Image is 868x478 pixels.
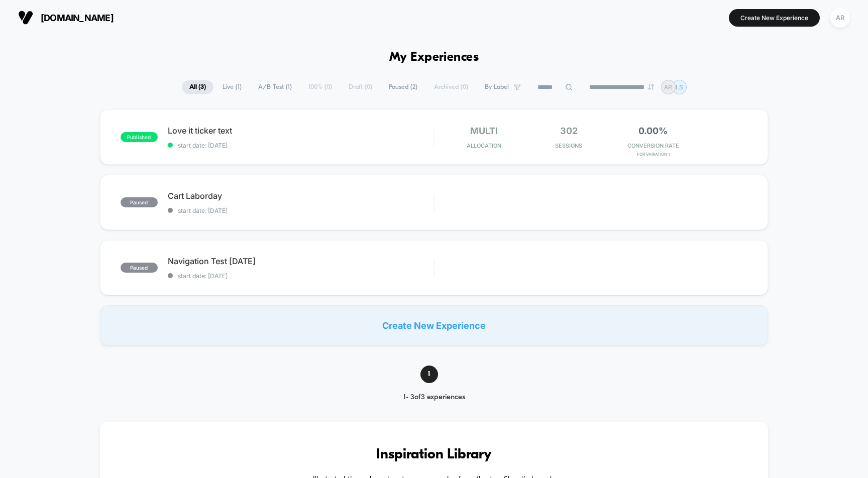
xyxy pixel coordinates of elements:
[467,142,501,149] span: Allocation
[386,393,483,402] div: 1 - 3 of 3 experiences
[100,305,769,345] div: Create New Experience
[830,8,850,28] div: AR
[470,126,498,136] span: multi
[121,132,158,142] span: published
[121,263,158,273] span: paused
[168,126,434,136] span: Love it ticker text
[676,83,683,91] p: LS
[648,84,654,90] img: end
[613,142,693,149] span: CONVERSION RATE
[664,83,672,91] p: AR
[15,10,117,26] button: [DOMAIN_NAME]
[729,9,820,27] button: Create New Experience
[381,80,425,94] span: Paused ( 2 )
[560,126,578,136] span: 302
[215,80,249,94] span: Live ( 1 )
[485,83,509,91] span: By Label
[389,50,479,65] h1: My Experiences
[251,80,299,94] span: A/B Test ( 1 )
[420,366,438,383] span: 1
[18,10,33,25] img: Visually logo
[529,142,608,149] span: Sessions
[168,142,434,149] span: start date: [DATE]
[168,191,434,201] span: Cart Laborday
[168,256,434,266] span: Navigation Test [DATE]
[638,126,668,136] span: 0.00%
[168,272,434,280] span: start date: [DATE]
[168,207,434,214] span: start date: [DATE]
[613,152,693,157] span: for Variation 1
[827,8,853,28] button: AR
[182,80,213,94] span: All ( 3 )
[41,13,114,23] span: [DOMAIN_NAME]
[121,197,158,207] span: paused
[130,447,738,463] h3: Inspiration Library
